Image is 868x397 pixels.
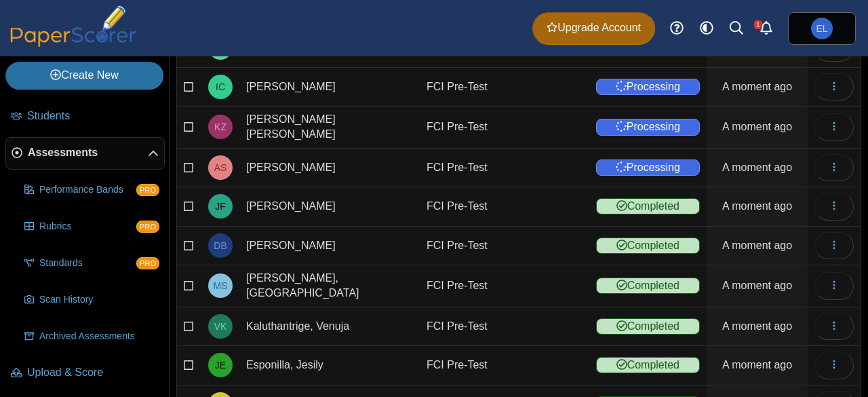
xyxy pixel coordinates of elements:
[596,238,701,254] span: Completed
[722,240,792,251] time: Sep 4, 2025 at 2:38 PM
[420,346,589,384] a: FCI Pre-Test
[239,265,420,307] td: [PERSON_NAME], [GEOGRAPHIC_DATA]
[816,24,827,33] span: Evan Leto
[751,14,781,43] a: Alerts
[214,122,226,132] span: Kelly Zepeda Morales
[722,162,792,173] time: Sep 4, 2025 at 2:39 PM
[39,183,136,197] span: Performance Bands
[239,307,420,346] td: Kaluthantrige, Venuja
[420,107,589,148] a: FCI Pre-Test
[19,174,165,206] a: Performance Bands PRO
[420,149,589,187] a: FCI Pre-Test
[5,100,165,133] a: Students
[722,359,792,371] time: Sep 4, 2025 at 2:38 PM
[596,79,701,95] span: Processing
[19,284,165,316] a: Scan History
[5,37,141,49] a: PaperScorer
[722,200,792,212] time: Sep 4, 2025 at 2:39 PM
[788,12,856,45] a: Evan Leto
[420,187,589,225] a: FCI Pre-Test
[214,322,227,331] span: Venuja Kaluthantrige
[5,62,163,89] a: Create New
[214,281,228,290] span: Madison Steenburgh
[27,365,159,380] span: Upload & Score
[216,82,225,92] span: Iain Carroll
[39,257,136,270] span: Standards
[5,5,141,47] img: PaperScorer
[214,241,226,250] span: Dania Bilal
[420,307,589,345] a: FCI Pre-Test
[19,247,165,280] a: Standards PRO
[811,18,833,39] span: Evan Leto
[239,346,420,385] td: Esponilla, Jesily
[28,145,148,160] span: Assessments
[19,320,165,353] a: Archived Assessments
[596,318,701,335] span: Completed
[596,198,701,214] span: Completed
[532,12,655,45] a: Upgrade Account
[39,330,159,343] span: Archived Assessments
[547,20,641,35] span: Upgrade Account
[420,68,589,106] a: FCI Pre-Test
[19,210,165,243] a: Rubrics PRO
[239,227,420,265] td: [PERSON_NAME]
[5,357,165,390] a: Upload & Score
[5,137,165,170] a: Assessments
[596,119,701,135] span: Processing
[39,220,136,233] span: Rubrics
[722,81,792,92] time: Sep 4, 2025 at 2:39 PM
[136,184,159,196] span: PRO
[136,221,159,233] span: PRO
[215,202,226,211] span: James Feaster
[596,278,701,294] span: Completed
[215,360,226,370] span: Jesily Esponilla
[239,187,420,226] td: [PERSON_NAME]
[722,280,792,291] time: Sep 4, 2025 at 2:38 PM
[239,149,420,187] td: [PERSON_NAME]
[722,121,792,132] time: Sep 4, 2025 at 2:39 PM
[596,357,701,373] span: Completed
[39,293,159,307] span: Scan History
[27,109,159,124] span: Students
[136,257,159,269] span: PRO
[239,107,420,149] td: [PERSON_NAME] [PERSON_NAME]
[214,163,227,172] span: Annabelle Saxon
[596,159,701,176] span: Processing
[722,320,792,332] time: Sep 4, 2025 at 2:38 PM
[420,227,589,265] a: FCI Pre-Test
[239,68,420,107] td: [PERSON_NAME]
[420,265,589,307] a: FCI Pre-Test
